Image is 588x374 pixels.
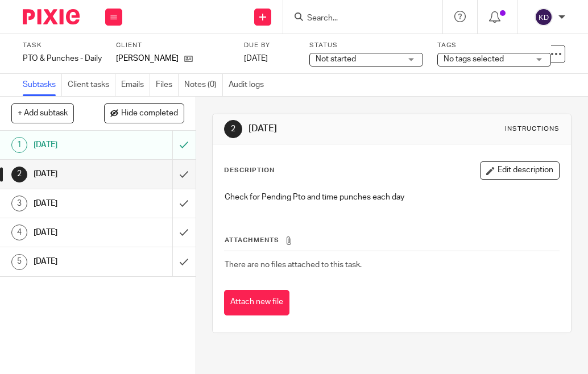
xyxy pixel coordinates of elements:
label: Client [116,41,230,50]
button: Attach new file [224,290,289,315]
img: Pixie [23,9,80,24]
p: Check for Pending Pto and time punches each day [225,192,559,203]
div: 2 [224,120,242,138]
label: Task [23,41,102,50]
h1: [DATE] [34,165,118,182]
p: [PERSON_NAME] [116,53,179,64]
a: Client tasks [68,74,115,96]
a: Notes (0) [184,74,223,96]
span: Hide completed [121,109,178,118]
div: 4 [11,225,27,240]
span: No tags selected [444,55,504,63]
label: Tags [437,41,551,50]
button: Hide completed [104,103,184,123]
a: Subtasks [23,74,62,96]
h1: [DATE] [34,224,118,241]
a: Emails [121,74,150,96]
div: 2 [11,167,27,182]
input: Search [306,14,408,24]
div: 5 [11,254,27,270]
span: [DATE] [244,55,268,63]
span: There are no files attached to this task. [225,261,362,269]
div: 1 [11,137,27,153]
h1: [DATE] [34,195,118,212]
span: Attachments [225,237,279,243]
a: Files [156,74,179,96]
h1: [DATE] [249,123,416,135]
p: Description [224,166,275,175]
h1: [DATE] [34,253,118,270]
label: Due by [244,41,295,50]
div: PTO & Punches - Daily [23,53,102,64]
div: 3 [11,196,27,211]
span: Not started [316,55,356,63]
button: + Add subtask [11,103,74,123]
h1: [DATE] [34,136,118,153]
label: Status [309,41,423,50]
img: svg%3E [535,8,553,26]
a: Audit logs [229,74,270,96]
div: Instructions [505,124,560,134]
div: PTO &amp; Punches - Daily [23,53,102,64]
button: Edit description [480,161,560,180]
